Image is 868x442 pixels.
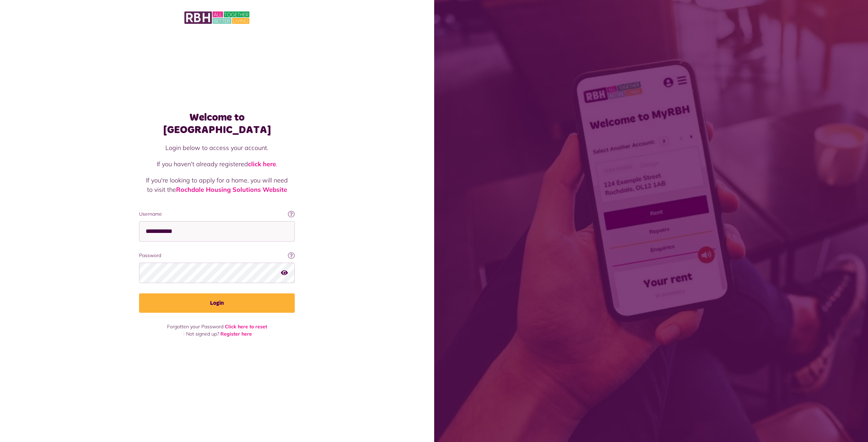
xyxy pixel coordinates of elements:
a: Click here to reset [225,323,267,330]
button: Login [139,293,295,313]
label: Password [139,252,295,259]
a: Rochdale Housing Solutions Website [176,186,287,194]
a: Register here [220,331,252,337]
p: If you haven't already registered . [146,159,288,169]
p: Login below to access your account. [146,143,288,152]
label: Username [139,210,295,218]
span: Not signed up? [186,331,219,337]
img: MyRBH [184,10,249,25]
a: click here [248,160,276,168]
h1: Welcome to [GEOGRAPHIC_DATA] [139,111,295,136]
p: If you're looking to apply for a home, you will need to visit the [146,176,288,194]
span: Forgotten your Password [167,323,223,330]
